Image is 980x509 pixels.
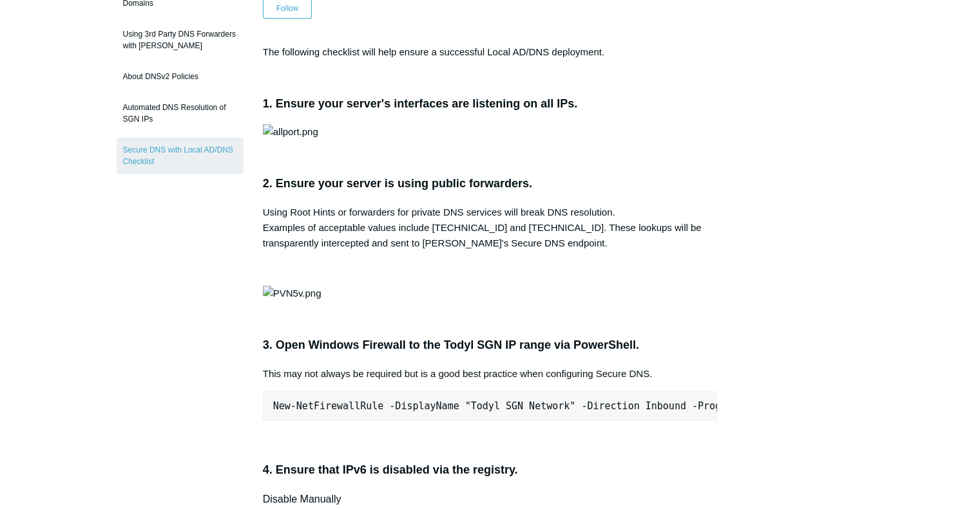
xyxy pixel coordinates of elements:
h3: 3. Open Windows Firewall to the Todyl SGN IP range via PowerShell. [263,336,718,355]
p: Using Root Hints or forwarders for private DNS services will break DNS resolution. Examples of ac... [263,205,718,251]
a: Automated DNS Resolution of SGN IPs [117,95,244,131]
h3: 4. Ensure that IPv6 is disabled via the registry. [263,461,718,479]
a: Using 3rd Party DNS Forwarders with [PERSON_NAME] [117,22,244,58]
h3: 2. Ensure your server is using public forwarders. [263,174,718,193]
h3: 1. Ensure your server's interfaces are listening on all IPs. [263,95,718,113]
p: This may not always be required but is a good best practice when configuring Secure DNS. [263,366,718,382]
h4: Disable Manually [263,491,718,508]
img: allport.png [263,124,318,140]
pre: New-NetFirewallRule -DisplayName "Todyl SGN Network" -Direction Inbound -Program Any -LocalAddres... [263,391,718,421]
p: The following checklist will help ensure a successful Local AD/DNS deployment. [263,44,718,60]
a: Secure DNS with Local AD/DNS Checklist [117,138,244,174]
a: About DNSv2 Policies [117,64,244,89]
img: PVN5v.png [263,286,322,301]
